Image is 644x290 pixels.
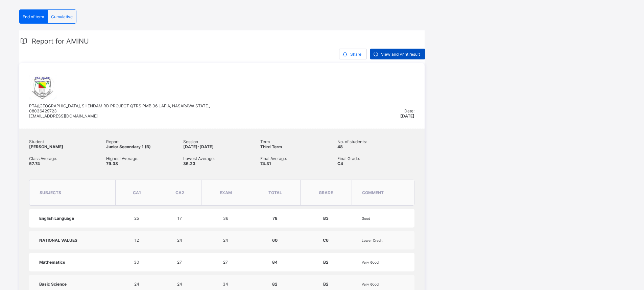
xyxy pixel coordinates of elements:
[106,139,183,144] span: Report
[362,238,383,242] span: Lower Credit
[319,190,333,195] span: grade
[337,156,414,161] span: Final Grade:
[177,238,182,243] span: 24
[272,282,278,287] span: 82
[362,216,370,220] span: Good
[106,161,118,166] span: 79.38
[134,282,139,287] span: 24
[23,14,44,19] span: End of term
[29,161,40,166] span: 57.74
[337,161,343,166] span: C4
[51,14,73,19] span: Cumulative
[40,190,61,195] span: subjects
[223,282,228,287] span: 34
[39,260,65,265] span: Mathematics
[362,190,384,195] span: comment
[350,52,361,57] span: Share
[400,113,414,118] span: [DATE]
[39,216,74,221] span: English Language
[272,216,278,221] span: 78
[183,139,260,144] span: Session
[183,144,214,149] span: [DATE]-[DATE]
[177,282,182,287] span: 24
[323,238,329,243] span: C6
[323,260,329,265] span: B2
[133,190,141,195] span: CA1
[39,238,77,243] span: NATIONAL VALUES
[175,190,184,195] span: CA2
[404,108,414,113] span: Date:
[323,216,329,221] span: B3
[177,216,182,221] span: 17
[362,260,379,264] span: Very Good
[32,37,89,45] span: Report for AMINU
[39,282,67,287] span: Basic Science
[260,156,337,161] span: Final Average:
[362,282,379,286] span: Very Good
[29,144,63,149] span: [PERSON_NAME]
[337,144,343,149] span: 48
[177,260,182,265] span: 27
[268,190,282,195] span: total
[135,238,139,243] span: 12
[183,156,260,161] span: Lowest Average:
[223,260,228,265] span: 27
[381,52,420,57] span: View and Print result
[183,161,195,166] span: 35.23
[260,144,282,149] span: Third Term
[272,260,278,265] span: 84
[29,156,106,161] span: Class Average:
[260,161,271,166] span: 74.31
[29,139,106,144] span: Student
[223,216,228,221] span: 36
[272,238,278,243] span: 60
[323,282,329,287] span: B2
[106,156,183,161] span: Highest Average:
[134,260,139,265] span: 30
[29,103,210,118] span: PTA/[GEOGRAPHIC_DATA], SHENDAM RD PROJECT QTRS PMB 36 LAFIA, NASARAWA STATE., 08036429723 [EMAIL_...
[134,216,139,221] span: 25
[260,139,337,144] span: Term
[337,139,414,144] span: No. of students:
[106,144,151,149] span: Junior Secondary 1 (B)
[29,73,57,100] img: ptanadp.png
[220,190,232,195] span: Exam
[223,238,228,243] span: 24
